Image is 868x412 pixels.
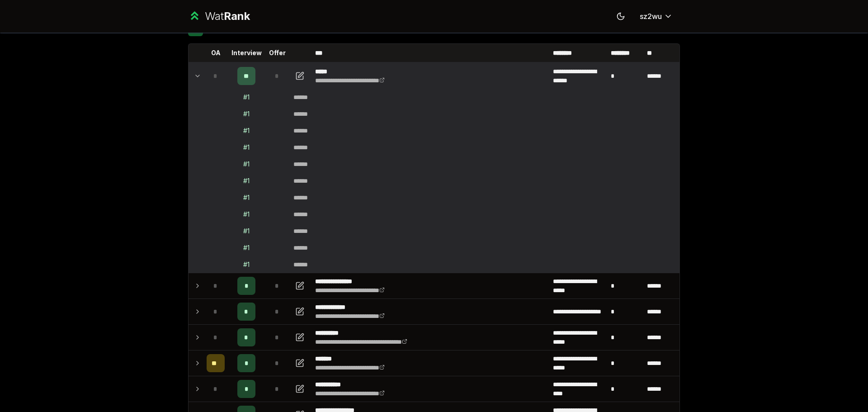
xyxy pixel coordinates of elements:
p: Interview [231,48,262,57]
div: # 1 [243,210,250,219]
span: Rank [224,9,250,23]
div: # 1 [243,227,250,236]
div: # 1 [243,160,250,169]
div: # 1 [243,193,250,202]
div: # 1 [243,143,250,152]
div: # 1 [243,93,250,102]
div: # 1 [243,109,250,118]
div: # 1 [243,176,250,185]
div: # 1 [243,260,250,269]
div: # 1 [243,126,250,135]
p: OA [211,48,221,57]
div: # 1 [243,243,250,252]
span: sz2wu [640,11,662,22]
a: WatRank [188,9,250,24]
button: sz2wu [632,8,680,24]
p: Offer [269,48,286,57]
div: Wat [205,9,250,24]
